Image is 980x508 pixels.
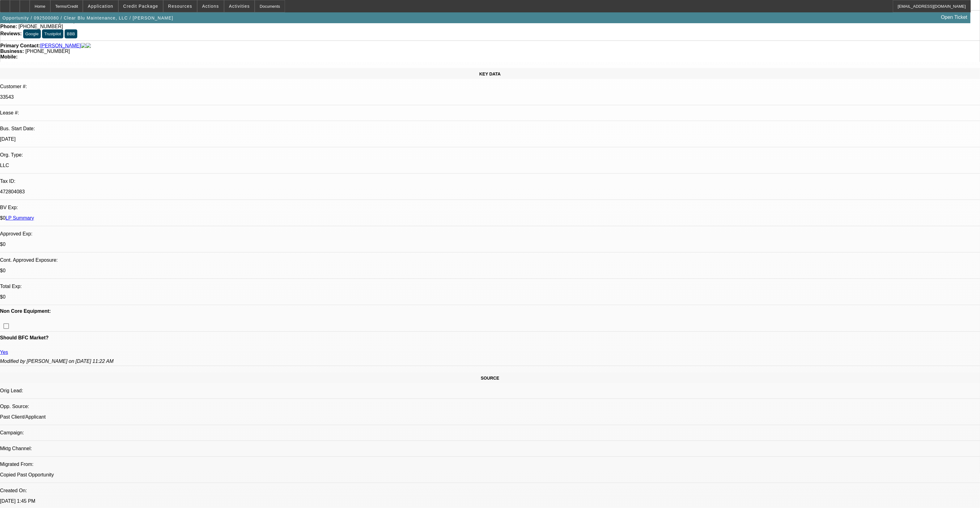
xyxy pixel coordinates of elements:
span: Opportunity / 092500080 / Clear Blu Maintenance, LLC / [PERSON_NAME] [2,15,173,20]
span: Actions [202,4,219,9]
span: Resources [168,4,192,9]
button: BBB [65,29,77,38]
span: SOURCE [481,376,499,381]
img: linkedin-icon.png [86,43,91,49]
button: Application [83,0,118,12]
button: Trustpilot [42,29,63,38]
a: LP Summary [6,215,34,221]
strong: Business: [0,49,24,54]
a: Open Ticket [939,12,970,23]
strong: Primary Contact: [0,43,40,49]
span: Activities [229,4,250,9]
button: Activities [224,0,255,12]
span: [PHONE_NUMBER] [19,24,63,29]
button: Google [23,29,41,38]
span: Application [88,4,113,9]
span: KEY DATA [479,71,501,76]
span: [PHONE_NUMBER] [25,49,70,54]
strong: Phone: [0,24,17,29]
span: Credit Package [123,4,158,9]
strong: Reviews: [0,31,22,36]
button: Resources [163,0,197,12]
button: Credit Package [119,0,163,12]
button: Actions [197,0,224,12]
a: [PERSON_NAME] [40,43,81,49]
img: facebook-icon.png [81,43,86,49]
strong: Mobile: [0,54,18,59]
